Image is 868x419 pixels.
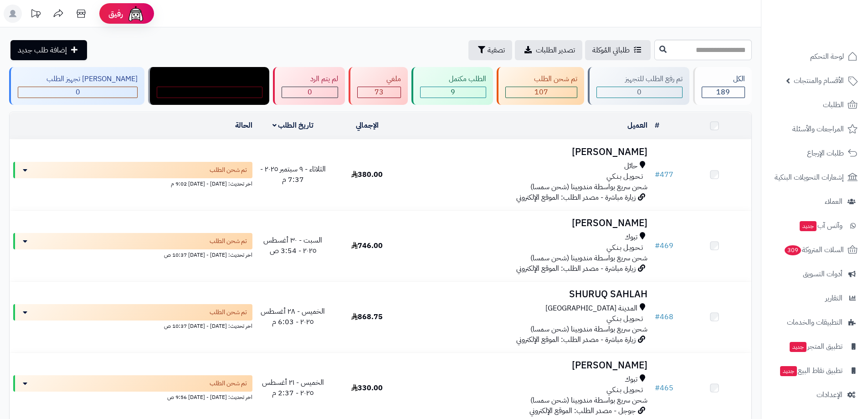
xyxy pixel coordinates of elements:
[823,98,844,111] span: الطلبات
[767,287,863,309] a: التقارير
[767,118,863,140] a: المراجعات والأسئلة
[308,87,312,98] span: 0
[606,385,643,395] span: تـحـويـل بـنـكـي
[530,253,647,264] span: شحن سريع بواسطة مندوبينا (شحن سمسا)
[775,171,844,184] span: إشعارات التحويلات البنكية
[530,324,647,335] span: شحن سريع بواسطة مندوبينا (شحن سمسا)
[596,74,683,84] div: تم رفع الطلب للتجهيز
[545,303,637,314] span: المدينة [GEOGRAPHIC_DATA]
[534,87,548,98] span: 107
[408,360,647,371] h3: [PERSON_NAME]
[451,87,455,98] span: 9
[210,308,247,317] span: تم شحن الطلب
[7,67,146,105] a: [PERSON_NAME] تجهيز الطلب 0
[421,87,486,98] div: 9
[356,120,379,131] a: الإجمالي
[13,249,252,259] div: اخر تحديث: [DATE] - [DATE] 10:37 ص
[792,123,844,135] span: المراجعات والأسئلة
[825,292,842,305] span: التقارير
[799,219,842,232] span: وآتس آب
[606,171,643,182] span: تـحـويـل بـنـكـي
[789,340,842,353] span: تطبيق المتجر
[408,147,647,157] h3: [PERSON_NAME]
[787,316,842,329] span: التطبيقات والخدمات
[624,161,637,171] span: حائل
[627,120,647,131] a: العميل
[351,311,383,322] span: 868.75
[606,243,643,253] span: تـحـويـل بـنـكـي
[10,40,87,60] a: إضافة طلب جديد
[810,50,844,63] span: لوحة التحكم
[585,40,651,60] a: طلباتي المُوكلة
[655,240,660,251] span: #
[127,5,145,23] img: ai-face.png
[767,336,863,357] a: تطبيق المتجرجديد
[271,67,347,105] a: لم يتم الرد 0
[157,87,262,98] div: 0
[157,74,262,84] div: مندوب توصيل داخل الرياض
[261,306,325,327] span: الخميس - ٢٨ أغسطس ٢٠٢٥ - 6:03 م
[817,388,842,401] span: الإعدادات
[272,120,314,131] a: تاريخ الطلب
[18,74,138,84] div: [PERSON_NAME] تجهيز الطلب
[825,195,842,208] span: العملاء
[767,46,863,67] a: لوحة التحكم
[282,74,338,84] div: لم يتم الرد
[784,243,844,256] span: السلات المتروكة
[24,5,47,25] a: تحديثات المنصة
[262,377,324,398] span: الخميس - ٢١ أغسطس ٢٠٢٥ - 2:37 م
[794,74,844,87] span: الأقسام والمنتجات
[586,67,691,105] a: تم رفع الطلب للتجهيز 0
[806,19,859,38] img: logo-2.png
[146,67,271,105] a: مندوب توصيل داخل الرياض 0
[530,181,647,192] span: شحن سريع بواسطة مندوبينا (شحن سمسا)
[767,311,863,333] a: التطبيقات والخدمات
[210,379,247,388] span: تم شحن الطلب
[592,45,630,56] span: طلباتي المُوكلة
[803,268,842,280] span: أدوات التسويق
[516,192,636,203] span: زيارة مباشرة - مصدر الطلب: الموقع الإلكتروني
[263,235,322,256] span: السبت - ٣٠ أغسطس ٢٠٢٥ - 3:54 ص
[375,87,384,98] span: 73
[516,334,636,345] span: زيارة مباشرة - مصدر الطلب: الموقع الإلكتروني
[637,87,642,98] span: 0
[767,360,863,382] a: تطبيق نقاط البيعجديد
[767,239,863,261] a: السلات المتروكة309
[655,240,673,251] a: #469
[767,94,863,116] a: الطلبات
[767,191,863,212] a: العملاء
[655,383,660,393] span: #
[780,366,797,376] span: جديد
[807,147,844,160] span: طلبات الإرجاع
[625,232,637,243] span: تبوك
[260,164,326,185] span: الثلاثاء - ٩ سبتمبر ٢٠٢٥ - 7:37 م
[235,120,252,131] a: الحالة
[655,169,660,180] span: #
[410,67,495,105] a: الطلب مكتمل 9
[655,383,673,393] a: #465
[516,263,636,274] span: زيارة مباشرة - مصدر الطلب: الموقع الإلكتروني
[13,178,252,188] div: اخر تحديث: [DATE] - [DATE] 9:02 م
[597,87,682,98] div: 0
[790,342,806,352] span: جديد
[13,392,252,401] div: اخر تحديث: [DATE] - [DATE] 9:56 ص
[108,8,123,19] span: رفيق
[779,364,842,377] span: تطبيق نقاط البيع
[210,166,247,175] span: تم شحن الطلب
[625,374,637,385] span: تبوك
[351,383,383,393] span: 330.00
[530,395,647,406] span: شحن سريع بواسطة مندوبينا (شحن سمسا)
[767,384,863,406] a: الإعدادات
[536,45,575,56] span: تصدير الطلبات
[655,311,660,322] span: #
[18,45,67,56] span: إضافة طلب جديد
[515,40,582,60] a: تصدير الطلبات
[702,74,745,84] div: الكل
[716,87,730,98] span: 189
[13,321,252,330] div: اخر تحديث: [DATE] - [DATE] 10:37 ص
[495,67,586,105] a: تم شحن الطلب 107
[655,120,659,131] a: #
[505,74,577,84] div: تم شحن الطلب
[606,314,643,324] span: تـحـويـل بـنـكـي
[76,87,80,98] span: 0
